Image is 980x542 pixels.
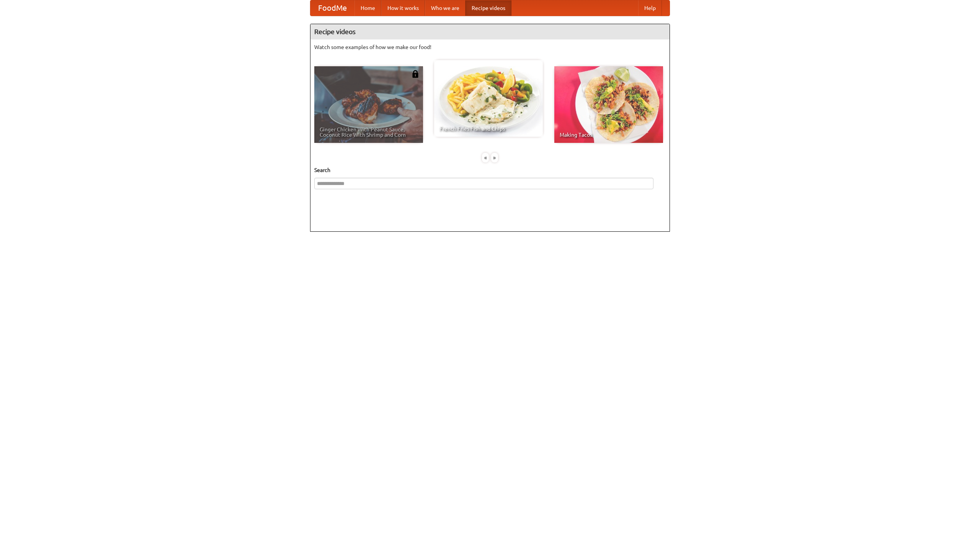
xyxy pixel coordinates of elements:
img: 483408.png [412,70,419,78]
div: « [482,153,489,162]
a: How it works [381,0,425,16]
span: French Fries Fish and Chips [439,126,537,131]
a: Home [354,0,381,16]
a: Help [638,0,662,16]
a: French Fries Fish and Chips [434,60,543,137]
a: FoodMe [310,0,354,16]
a: Who we are [425,0,465,16]
h4: Recipe videos [310,24,670,39]
a: Making Tacos [554,66,663,143]
a: Recipe videos [465,0,511,16]
p: Watch some examples of how we make our food! [314,43,666,51]
span: Making Tacos [560,132,658,138]
h5: Search [314,166,666,174]
div: » [491,153,498,162]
